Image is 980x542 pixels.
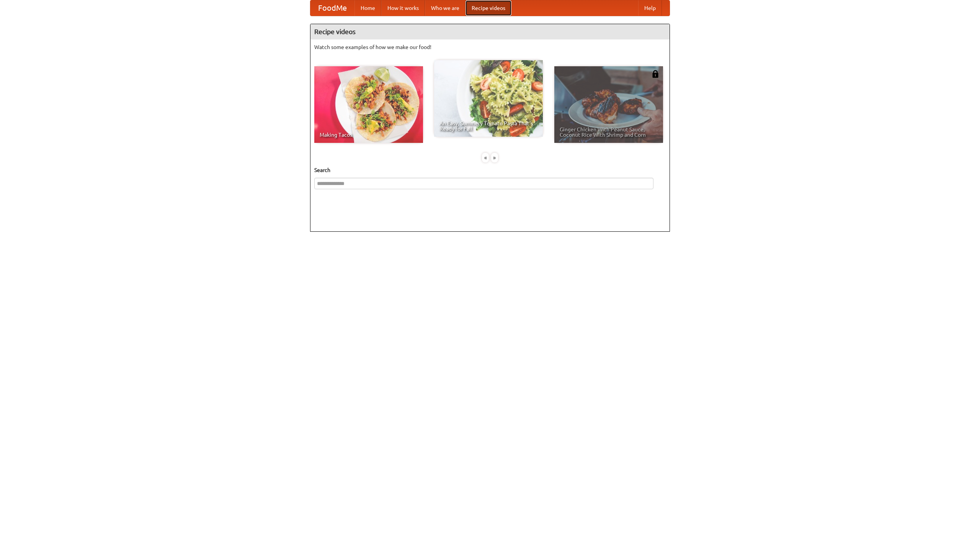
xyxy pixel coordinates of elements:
a: Home [354,0,381,16]
a: Recipe videos [465,0,511,16]
a: Making Tacos [314,66,423,143]
p: Watch some examples of how we make our food! [314,43,666,51]
a: Who we are [425,0,465,16]
div: » [491,153,498,162]
span: Making Tacos [320,132,418,138]
div: « [482,153,489,162]
a: How it works [381,0,425,16]
h5: Search [314,166,666,174]
a: FoodMe [310,0,354,16]
img: 483408.png [652,70,659,78]
a: An Easy, Summery Tomato Pasta That's Ready for Fall [434,60,543,137]
span: An Easy, Summery Tomato Pasta That's Ready for Fall [439,121,537,131]
h4: Recipe videos [310,24,670,39]
a: Help [638,0,662,16]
